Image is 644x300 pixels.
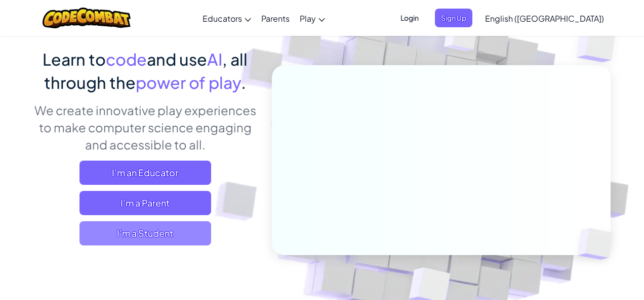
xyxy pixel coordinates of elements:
span: English ([GEOGRAPHIC_DATA]) [485,13,604,24]
a: Parents [256,5,295,32]
button: I'm a Student [79,221,211,245]
span: Educators [203,13,242,24]
a: Educators [197,5,256,32]
button: Login [394,9,425,27]
span: and use [147,49,207,69]
a: English ([GEOGRAPHIC_DATA]) [480,5,609,32]
span: Play [300,13,316,24]
button: Sign Up [435,9,472,27]
span: power of play [136,72,241,92]
p: We create innovative play experiences to make computer science engaging and accessible to all. [33,102,257,153]
span: AI [207,49,222,69]
img: Overlap cubes [561,207,637,281]
span: . [241,72,246,92]
a: I'm an Educator [79,161,211,185]
img: Overlap cubes [556,2,644,87]
a: Play [295,5,330,32]
span: code [106,49,147,69]
img: Overlap cubes [425,2,498,77]
a: I'm a Parent [79,191,211,215]
img: CodeCombat logo [43,8,131,28]
span: Learn to [43,49,106,69]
